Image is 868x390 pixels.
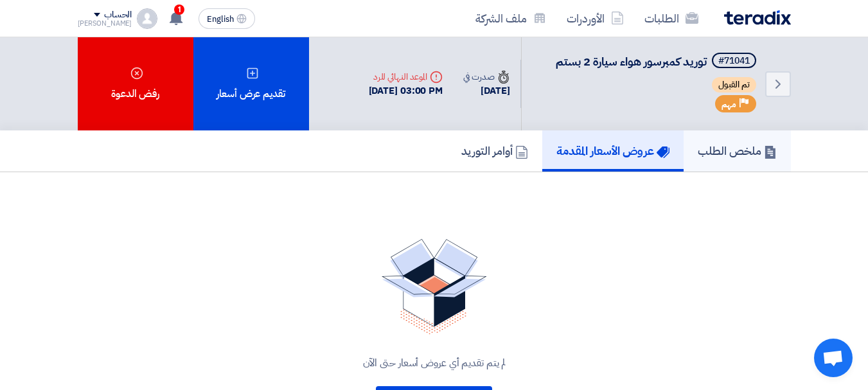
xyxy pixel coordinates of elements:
div: [DATE] [463,84,509,98]
div: #71041 [718,57,750,66]
a: الأوردرات [556,3,634,33]
h5: أوامر التوريد [461,143,528,158]
h5: ملخص الطلب [698,143,777,158]
a: Open chat [814,339,853,377]
span: تم القبول [712,77,756,93]
div: تقديم عرض أسعار [193,37,309,130]
div: [DATE] 03:00 PM [369,84,443,98]
img: profile_test.png [137,8,157,29]
span: English [207,15,234,24]
img: Teradix logo [724,10,791,25]
button: English [199,8,255,29]
div: [PERSON_NAME] [78,20,132,27]
a: عروض الأسعار المقدمة [542,130,684,172]
div: رفض الدعوة [78,37,193,130]
a: ملخص الطلب [684,130,791,172]
span: 1 [174,4,184,15]
img: No Quotations Found! [382,239,487,335]
div: الحساب [104,10,132,21]
span: مهم [722,98,736,111]
a: الطلبات [634,3,709,33]
div: صدرت في [463,70,509,84]
a: أوامر التوريد [447,130,542,172]
h5: توريد كمبرسور هواء سيارة 2 بستم [556,53,759,71]
div: الموعد النهائي للرد [369,70,443,84]
a: ملف الشركة [465,3,556,33]
div: لم يتم تقديم أي عروض أسعار حتى الآن [93,355,775,371]
h5: عروض الأسعار المقدمة [556,143,669,158]
span: توريد كمبرسور هواء سيارة 2 بستم [556,53,707,70]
